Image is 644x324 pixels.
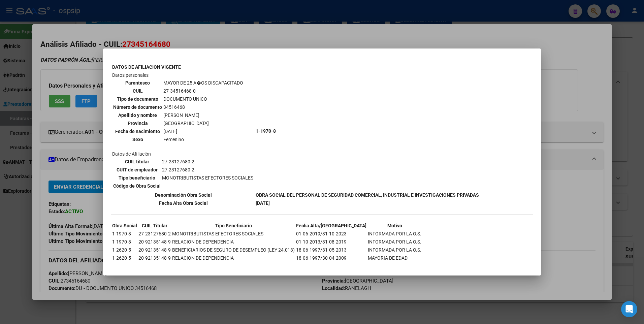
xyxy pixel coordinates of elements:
td: MONOTRIBUTISTAS EFECTORES SOCIALES [172,230,295,237]
td: 27-23127680-2 [138,230,171,237]
td: RELACION DE DEPENDENCIA [172,254,295,262]
td: 1-2620-5 [112,246,137,254]
b: OBRA SOCIAL DEL PERSONAL DE SEGURIDAD COMERCIAL, INDUSTRIAL E INVESTIGACIONES PRIVADAS [256,192,479,198]
td: [DATE] [163,128,244,135]
th: CUIL [113,87,162,95]
th: Provincia [113,120,162,127]
th: Denominación Obra Social [112,191,255,199]
td: MONOTRIBUTISTAS EFECTORES SOCIALES [162,174,254,182]
td: 20-92135148-9 [138,238,171,246]
th: CUIL titular [113,158,161,165]
b: [DATE] [256,200,270,206]
b: DATOS DE AFILIACION VIGENTE [112,64,181,70]
th: Fecha de nacimiento [113,128,162,135]
td: 27-23127680-2 [162,166,254,173]
td: INFORMADA POR LA O.S. [367,230,422,237]
td: [PERSON_NAME] [163,111,244,119]
td: [GEOGRAPHIC_DATA] [163,120,244,127]
th: Fecha Alta/[GEOGRAPHIC_DATA] [296,222,367,229]
td: 1-2620-5 [112,254,137,262]
td: INFORMADA POR LA O.S. [367,238,422,246]
td: Datos personales Datos de Afiliación [112,71,255,191]
td: 1-1970-8 [112,230,137,237]
th: CUIT de empleador [113,166,161,173]
td: 01-10-2013/31-08-2019 [296,238,367,246]
th: Parentesco [113,79,162,87]
th: Sexo [113,136,162,143]
td: DOCUMENTO UNICO [163,95,244,103]
b: 1-1970-8 [256,128,276,134]
td: 34516468 [163,103,244,111]
td: 27-23127680-2 [162,158,254,165]
td: 27-34516468-0 [163,87,244,95]
th: Apellido y nombre [113,111,162,119]
td: 18-06-1997/30-04-2009 [296,254,367,262]
div: Open Intercom Messenger [621,301,637,317]
th: Tipo Beneficiario [172,222,295,229]
th: Tipo de documento [113,95,162,103]
td: MAYORIA DE EDAD [367,254,422,262]
td: 20-92135148-9 [138,254,171,262]
td: BENEFICIARIOS DE SEGURO DE DESEMPLEO (LEY 24.013) [172,246,295,254]
th: Fecha Alta Obra Social [112,199,255,207]
td: 18-06-1997/31-05-2013 [296,246,367,254]
th: Motivo [367,222,422,229]
th: Obra Social [112,222,137,229]
th: CUIL Titular [138,222,171,229]
td: RELACION DE DEPENDENCIA [172,238,295,246]
td: MAYOR DE 25 A�OS DISCAPACITADO [163,79,244,87]
th: Número de documento [113,103,162,111]
td: 1-1970-8 [112,238,137,246]
td: 01-06-2019/31-10-2023 [296,230,367,237]
th: Código de Obra Social [113,182,161,190]
th: Tipo beneficiario [113,174,161,182]
td: 20-92135148-9 [138,246,171,254]
td: INFORMADA POR LA O.S. [367,246,422,254]
td: Femenino [163,136,244,143]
